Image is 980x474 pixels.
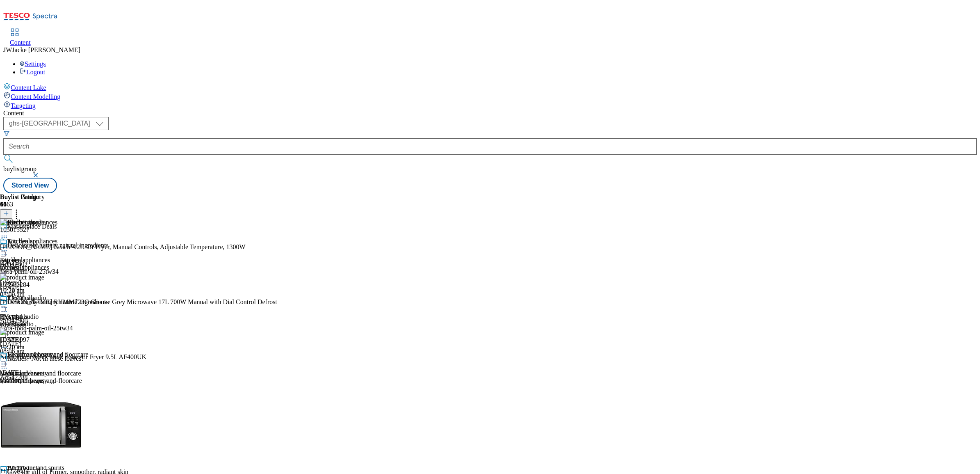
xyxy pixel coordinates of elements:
a: Settings [20,60,46,67]
span: JW [3,46,12,53]
a: Content Modelling [3,92,977,101]
button: Stored View [3,178,57,193]
input: Search [3,138,977,155]
div: Content [3,110,977,117]
a: Logout [20,69,45,76]
a: Content [10,29,31,46]
span: Content Lake [11,84,46,91]
span: buylistgroup [3,165,36,172]
a: Content Lake [3,82,977,92]
span: Jacke [PERSON_NAME] [12,46,80,53]
a: Targeting [3,101,977,110]
span: Content [10,39,31,46]
span: Content Modelling [11,93,60,100]
span: Targeting [11,102,36,109]
svg: Search Filters [3,130,10,137]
